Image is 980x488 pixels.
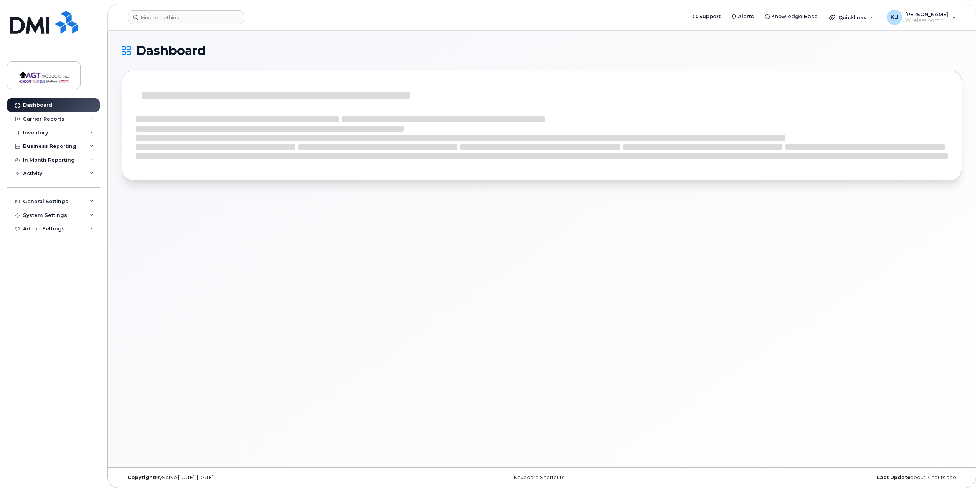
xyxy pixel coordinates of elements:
[877,475,911,480] strong: Last Update
[122,475,402,481] div: MyServe [DATE]–[DATE]
[127,475,155,480] strong: Copyright
[514,475,564,480] a: Keyboard Shortcuts
[682,475,962,481] div: about 3 hours ago
[136,45,206,56] span: Dashboard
